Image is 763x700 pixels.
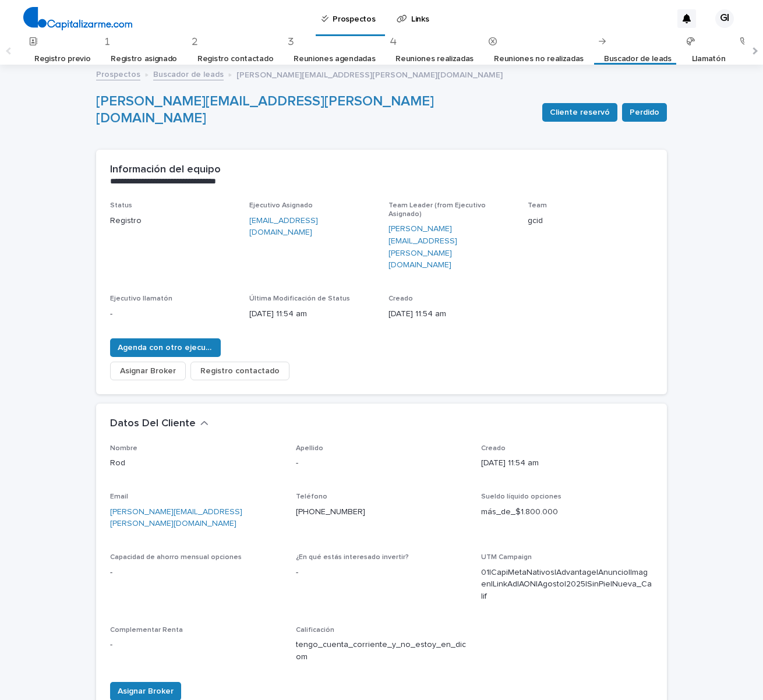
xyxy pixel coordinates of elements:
[120,365,176,377] span: Asignar Broker
[110,554,242,561] span: Capacidad de ahorro mensual opciones
[481,554,532,561] span: UTM Campaign
[296,508,365,516] a: [PHONE_NUMBER]
[111,45,177,73] a: Registro asignado
[388,308,514,320] p: [DATE] 11:54 am
[110,493,128,500] span: Email
[34,45,90,73] a: Registro previo
[249,202,313,209] span: Ejecutivo Asignado
[296,445,323,452] span: Apellido
[96,94,434,125] a: [PERSON_NAME][EMAIL_ADDRESS][PERSON_NAME][DOMAIN_NAME]
[153,67,224,80] a: Buscador de leads
[110,567,282,579] p: -
[197,45,273,73] a: Registro contactado
[96,67,140,80] a: Prospectos
[110,457,282,469] p: Rod
[249,295,350,302] span: Última Modificación de Status
[481,457,653,469] p: [DATE] 11:54 am
[481,445,506,452] span: Creado
[296,567,468,579] p: -
[388,202,486,217] span: Team Leader (from Ejecutivo Asignado)
[528,202,547,209] span: Team
[110,215,235,227] p: Registro
[110,445,137,452] span: Nombre
[110,295,172,302] span: Ejecutivo llamatón
[294,45,375,73] a: Reuniones agendadas
[604,45,672,73] a: Buscador de leads
[296,457,468,469] p: -
[110,418,196,430] h2: Datos Del Cliente
[110,508,242,528] a: [PERSON_NAME][EMAIL_ADDRESS][PERSON_NAME][DOMAIN_NAME]
[110,202,132,209] span: Status
[550,107,610,118] span: Cliente reservó
[481,567,653,603] p: 01|CapiMetaNativos|Advantage|Anuncio|Imagen|LinkAd|AON|Agosto|2025|SinPie|Nueva_Calif
[296,554,409,561] span: ¿En qué estás interesado invertir?
[110,627,183,634] span: Complementar Renta
[481,493,561,500] span: Sueldo líquido opciones
[110,639,282,651] p: -
[388,223,514,271] a: [PERSON_NAME][EMAIL_ADDRESS][PERSON_NAME][DOMAIN_NAME]
[481,506,653,518] p: más_de_$1.800.000
[388,295,413,302] span: Creado
[630,107,659,118] span: Perdido
[296,627,334,634] span: Calificación
[190,362,289,380] button: Registro contactado
[692,45,726,73] a: Llamatón
[528,215,653,227] p: gcid
[296,493,327,500] span: Teléfono
[110,308,235,320] p: -
[494,45,584,73] a: Reuniones no realizadas
[296,639,468,663] p: tengo_cuenta_corriente_y_no_estoy_en_dicom
[236,68,503,80] p: [PERSON_NAME][EMAIL_ADDRESS][PERSON_NAME][DOMAIN_NAME]
[23,7,132,30] img: 4arMvv9wSvmHTHbXwTim
[110,418,209,430] button: Datos Del Cliente
[110,362,186,380] button: Asignar Broker
[110,338,221,357] button: Agenda con otro ejecutivo
[715,9,734,28] div: GI
[249,308,375,320] p: [DATE] 11:54 am
[110,164,221,176] h2: Información del equipo
[542,103,617,122] button: Cliente reservó
[118,685,174,697] span: Asignar Broker
[622,103,667,122] button: Perdido
[200,365,280,377] span: Registro contactado
[118,342,213,353] span: Agenda con otro ejecutivo
[395,45,474,73] a: Reuniones realizadas
[249,215,375,239] a: [EMAIL_ADDRESS][DOMAIN_NAME]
